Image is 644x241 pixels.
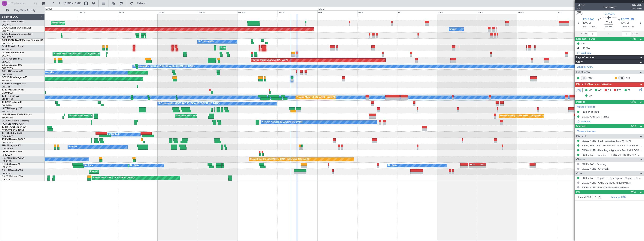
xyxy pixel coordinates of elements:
span: T7-N1960 [2,89,12,91]
div: UK ETA [582,47,590,50]
span: T7-DYN [2,126,10,128]
a: G-FOMOGlobal 6000 [2,21,24,23]
div: Owner [450,26,456,32]
a: DNMM/LOS [2,92,14,94]
span: G-SPCY [2,58,10,60]
div: Planned Maint [GEOGRAPHIC_DATA] ([GEOGRAPHIC_DATA]) [69,113,129,119]
div: Sat 4 [437,10,477,14]
a: G-SPCYLegacy 650 [2,58,22,60]
div: Unplanned Maint Roma (Ciampino) [176,113,210,119]
div: Add new [581,120,642,123]
div: Planned Maint [GEOGRAPHIC_DATA] ([GEOGRAPHIC_DATA]) [52,20,111,26]
span: 533101 [577,3,586,7]
a: DGAA/ACC [2,135,13,138]
div: Wed 1 [317,10,357,14]
a: Manage Services [577,129,596,133]
a: LFMN/NCE [2,141,13,144]
a: [PERSON_NAME]/QSA [2,123,24,125]
span: ATOT [581,32,587,36]
span: F-HECD [2,163,10,165]
div: Sat 27 [158,10,198,14]
a: Manage Permits [577,105,595,109]
a: EGGW / LTN - Pax COVID19 requirements [582,186,629,189]
a: VHHH/HKG [2,98,13,101]
a: LX-INBFalcon 900EX EASy II [2,114,32,116]
a: 9H-YAAGlobal 5000 [2,151,23,153]
a: EGLF / FAB - Fuel - do not use TAG Fuel (OY & LEA only) EGLF / FAB [582,144,642,147]
span: LX-INB [2,114,9,116]
a: G-GAALCessna Citation XLS+ [2,27,33,29]
div: EGLF PPR 1120Z [582,110,600,114]
span: G-ENRG [2,70,11,72]
span: G-JAGA [605,12,615,16]
a: EGGW/LTN [2,42,13,45]
a: FCBB/BZV [2,154,12,156]
div: [DATE] [45,8,52,11]
a: EGSS/STN [2,73,12,76]
div: Underway [603,5,616,9]
span: DP [588,94,592,98]
span: T7-FFI [2,95,8,97]
div: Fri 3 [397,10,437,14]
div: [DATE] [318,8,324,11]
a: EVRA/[PERSON_NAME] [2,129,25,132]
div: Planned Maint [GEOGRAPHIC_DATA] ([GEOGRAPHIC_DATA]) [221,45,280,51]
div: FO [618,76,624,80]
button: Only With Activity [4,7,41,13]
a: EGLF/FAB [2,104,12,107]
div: Mon 29 [238,10,278,14]
a: EDLW/DTM [2,116,13,119]
span: Others [576,171,585,176]
div: HEGN [469,163,477,166]
a: CS-DTRFalcon 2000 [2,175,23,178]
div: No Crew Antwerp ([GEOGRAPHIC_DATA]) [262,119,302,125]
div: Planned Maint [GEOGRAPHIC_DATA] ([GEOGRAPHIC_DATA]) [90,169,149,175]
a: Manage PAX [611,195,626,199]
span: LX-AOA [2,120,11,122]
a: LFMD/CEQ [2,147,13,150]
span: ELDT [628,25,634,29]
label: Planned PAX [577,195,591,199]
span: Pax [576,190,580,194]
span: Crew [576,60,583,64]
span: Pos Owner [631,7,642,10]
span: [DATE] - [DATE] [64,2,81,5]
input: Trip Number [11,1,33,6]
div: A/C Unavailable [GEOGRAPHIC_DATA] ([GEOGRAPHIC_DATA]) [159,101,220,106]
span: G-FOMO [2,21,11,23]
div: No Crew [69,144,77,150]
span: T7-TRX [2,132,10,134]
span: MF [588,89,592,92]
span: FP [628,89,630,92]
span: (2/2) [630,100,636,104]
span: (5/5) [630,124,636,128]
span: Charter [576,157,585,162]
span: ALDT [632,32,638,36]
div: Planned Maint [GEOGRAPHIC_DATA] ([GEOGRAPHIC_DATA]) [212,107,271,113]
span: P3/22 [577,7,586,10]
div: Planned Maint [GEOGRAPHIC_DATA] ([GEOGRAPHIC_DATA]) [250,157,309,162]
a: EGGW/LTN [2,54,13,57]
span: EGLF FAB [583,18,594,21]
div: A/C Unavailable [199,39,214,44]
a: G-VNORChallenger 650 [2,76,27,79]
span: CR [608,89,611,92]
span: Services [576,124,586,128]
a: EGLF/FAB [2,48,12,51]
button: UTC [576,11,582,15]
a: EGGW / LTN - Fuel - Signature EGGW / LTN [582,139,631,142]
span: FFC [617,89,621,92]
a: LFPB/LBG [2,160,12,163]
div: Tue 7 [557,10,597,14]
a: EGLF / FAB - Dispatch - FlightSupport Dispatch [GEOGRAPHIC_DATA] [582,176,642,180]
a: EGLF/FAB [2,79,12,82]
a: EGGW / LTN - Overnight [582,167,609,170]
div: Thu 2 [357,10,397,14]
a: EGGW/LTN [2,23,13,26]
div: Sun 28 [198,10,238,14]
span: 9H-LPZ [2,145,9,147]
div: WSSL [477,163,485,166]
a: EGGW/LTN [2,110,13,113]
div: Sun 5 [477,10,517,14]
div: CP [581,76,587,80]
